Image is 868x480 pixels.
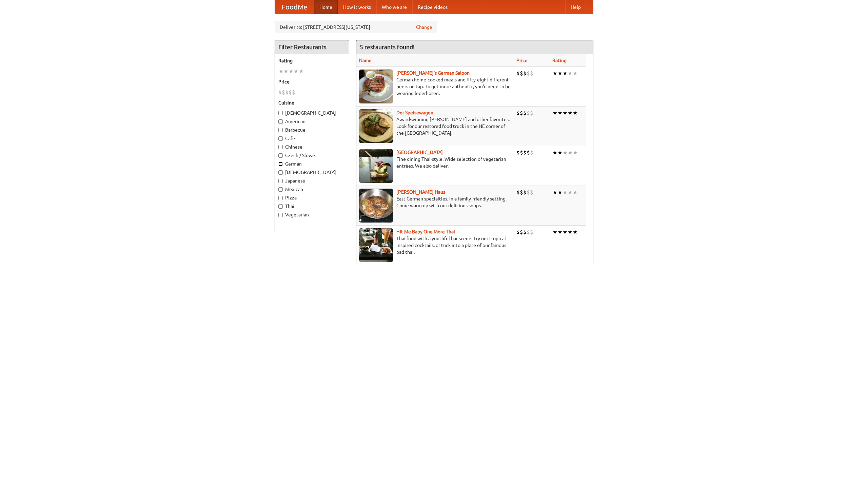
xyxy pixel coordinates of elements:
li: ★ [557,109,563,117]
a: Help [565,0,586,14]
input: Czech / Slovak [278,153,283,158]
li: ★ [552,149,557,156]
label: Chinese [278,143,346,150]
a: Price [516,58,528,63]
input: [DEMOGRAPHIC_DATA] [278,170,283,175]
b: Der Speisewagen [396,110,433,115]
input: Vegetarian [278,213,283,217]
li: ★ [283,68,289,75]
label: [DEMOGRAPHIC_DATA] [278,169,346,176]
label: [DEMOGRAPHIC_DATA] [278,110,346,116]
li: $ [530,70,533,77]
li: $ [520,109,523,117]
li: $ [527,149,530,156]
li: ★ [557,149,563,156]
li: $ [523,189,527,196]
p: German home-cooked meals and fifty-eight different beers on tap. To get more authentic, you'd nee... [359,76,511,97]
li: ★ [557,189,563,196]
p: East German specialties, in a family-friendly setting. Come warm up with our delicious soups. [359,195,511,209]
ng-pluralize: 5 restaurants found! [360,44,415,50]
li: ★ [568,70,573,77]
a: FoodMe [275,0,314,14]
li: $ [523,149,527,156]
label: American [278,118,346,125]
a: Name [359,58,372,63]
li: $ [516,189,520,196]
label: Vegetarian [278,211,346,218]
li: ★ [557,70,563,77]
li: $ [530,189,533,196]
li: $ [516,70,520,77]
input: Mexican [278,187,283,192]
li: ★ [563,109,568,117]
li: $ [516,109,520,117]
li: ★ [552,228,557,236]
label: German [278,160,346,167]
label: Mexican [278,186,346,193]
input: [DEMOGRAPHIC_DATA] [278,111,283,115]
input: Cafe [278,136,283,141]
li: ★ [299,68,304,75]
li: ★ [278,68,283,75]
h5: Rating [278,57,346,64]
li: ★ [563,189,568,196]
li: ★ [294,68,299,75]
img: babythai.jpg [359,228,393,262]
img: kohlhaus.jpg [359,189,393,223]
div: Deliver to: [STREET_ADDRESS][US_STATE] [275,21,437,33]
li: $ [292,89,295,96]
img: speisewagen.jpg [359,109,393,143]
a: Recipe videos [412,0,453,14]
li: $ [520,189,523,196]
li: ★ [552,70,557,77]
li: ★ [573,149,578,156]
input: Pizza [278,196,283,200]
li: $ [523,70,527,77]
li: ★ [289,68,294,75]
li: $ [516,149,520,156]
p: Thai food with a youthful bar scene. Try our tropical inspired cocktails, or tuck into a plate of... [359,235,511,255]
li: ★ [568,228,573,236]
img: satay.jpg [359,149,393,183]
label: Barbecue [278,127,346,133]
label: Cafe [278,135,346,142]
li: $ [520,149,523,156]
li: ★ [568,149,573,156]
li: $ [285,89,289,96]
label: Czech / Slovak [278,152,346,159]
li: $ [527,70,530,77]
a: Who we are [376,0,412,14]
li: ★ [573,189,578,196]
a: [PERSON_NAME] Haus [396,189,445,195]
li: ★ [557,228,563,236]
li: ★ [563,149,568,156]
li: ★ [552,189,557,196]
li: ★ [563,228,568,236]
input: American [278,119,283,124]
li: $ [527,189,530,196]
a: Change [416,24,432,31]
li: $ [289,89,292,96]
label: Pizza [278,194,346,201]
a: [PERSON_NAME]'s German Saloon [396,70,470,76]
li: $ [523,109,527,117]
p: Fine dining Thai-style. Wide selection of vegetarian entrées. We also deliver. [359,156,511,169]
li: ★ [563,70,568,77]
input: Thai [278,204,283,209]
a: Home [314,0,338,14]
li: ★ [573,228,578,236]
a: [GEOGRAPHIC_DATA] [396,150,443,155]
img: esthers.jpg [359,70,393,103]
li: ★ [552,109,557,117]
input: Chinese [278,145,283,149]
li: $ [530,149,533,156]
a: Hit Me Baby One More Thai [396,229,455,234]
li: $ [527,109,530,117]
h5: Cuisine [278,99,346,106]
p: Award-winning [PERSON_NAME] and other favorites. Look for our restored food truck in the NE corne... [359,116,511,136]
label: Japanese [278,177,346,184]
li: $ [516,228,520,236]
